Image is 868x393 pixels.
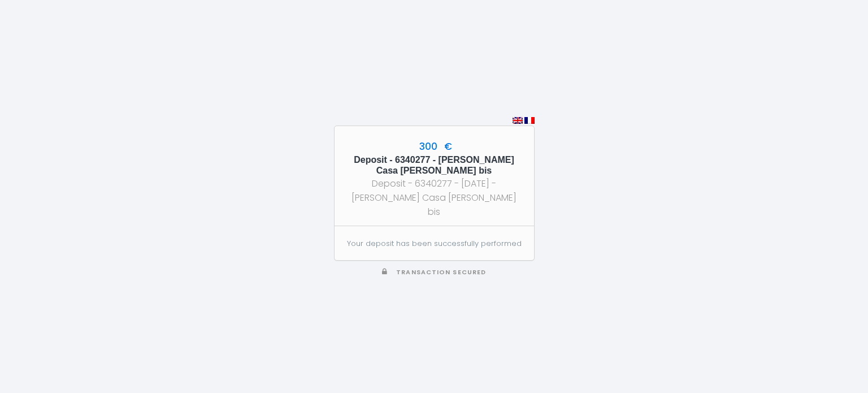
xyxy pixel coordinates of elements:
div: Deposit - 6340277 - [DATE] - [PERSON_NAME] Casa [PERSON_NAME] bis [345,176,524,219]
p: Your deposit has been successfully performed [346,238,521,249]
img: fr.png [524,117,535,124]
span: 300 € [416,140,452,153]
h5: Deposit - 6340277 - [PERSON_NAME] Casa [PERSON_NAME] bis [345,154,524,176]
img: en.png [513,117,523,124]
span: Transaction secured [396,268,486,277]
